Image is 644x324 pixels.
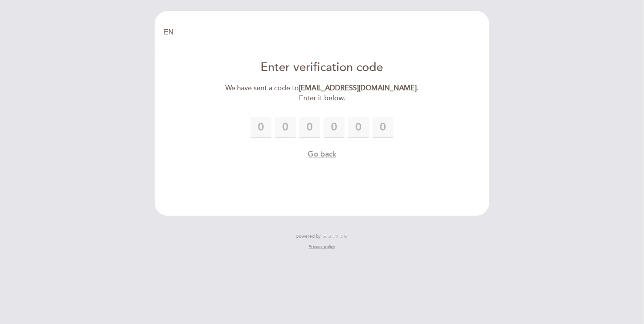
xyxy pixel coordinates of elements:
div: Enter verification code [222,59,422,76]
input: 0 [251,117,271,138]
img: MEITRE [323,234,348,239]
button: Go back [308,149,336,160]
input: 0 [299,117,320,138]
div: We have sent a code to . Enter it below. [222,83,422,103]
a: powered by [296,233,348,239]
a: Privacy policy [308,244,335,250]
input: 0 [324,117,345,138]
strong: [EMAIL_ADDRESS][DOMAIN_NAME] [299,84,417,92]
span: powered by [296,233,321,239]
input: 0 [348,117,369,138]
input: 0 [373,117,393,138]
input: 0 [275,117,296,138]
